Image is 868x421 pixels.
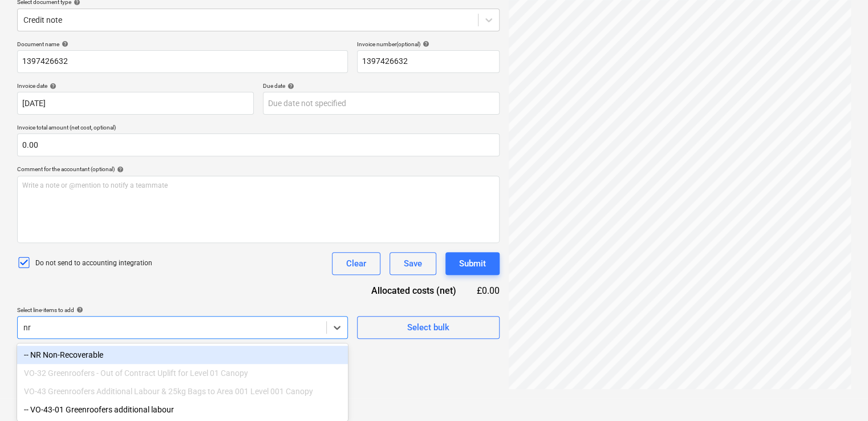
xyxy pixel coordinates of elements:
[357,50,500,73] input: Invoice number
[357,316,500,339] button: Select bulk
[17,382,348,400] div: VO-43 Greenroofers Additional Labour & 25kg Bags to Area 001 Level 001 Canopy
[59,41,68,47] span: help
[404,256,422,271] div: Save
[474,284,500,297] div: £0.00
[263,82,500,90] div: Due date
[351,284,474,297] div: Allocated costs (net)
[445,252,500,275] button: Submit
[17,92,254,115] input: Invoice date not specified
[17,165,500,173] div: Comment for the accountant (optional)
[74,306,83,313] span: help
[35,258,152,268] p: Do not send to accounting integration
[17,82,254,90] div: Invoice date
[17,50,348,73] input: Document name
[390,252,436,275] button: Save
[17,364,348,382] div: VO-32 Greenroofers - Out of Contract Uplift for Level 01 Canopy
[263,92,500,115] input: Due date not specified
[459,256,486,271] div: Submit
[357,41,500,48] div: Invoice number (optional)
[420,41,429,47] span: help
[407,320,449,335] div: Select bulk
[285,83,294,90] span: help
[17,400,348,419] div: -- VO-43-01 Greenroofers additional labour
[17,133,500,156] input: Invoice total amount (net cost, optional)
[346,256,366,271] div: Clear
[17,306,348,314] div: Select line-items to add
[17,346,348,364] div: -- NR Non-Recoverable
[17,41,348,48] div: Document name
[115,166,124,173] span: help
[332,252,380,275] button: Clear
[47,83,56,90] span: help
[17,124,500,133] p: Invoice total amount (net cost, optional)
